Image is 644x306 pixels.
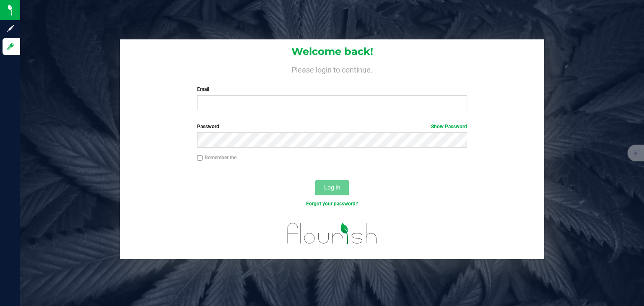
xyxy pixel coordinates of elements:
img: flourish_logo.svg [279,216,385,250]
button: Log In [315,180,349,195]
label: Remember me [197,154,236,161]
a: Show Password [431,124,467,130]
inline-svg: Log in [6,42,15,51]
h4: Please login to continue. [120,64,544,74]
a: Forgot your password? [306,201,358,207]
span: Password [197,124,219,130]
inline-svg: Sign up [6,24,15,33]
input: Remember me [197,155,203,161]
h1: Welcome back! [120,46,544,57]
label: Email [197,86,467,93]
span: Log In [324,184,340,191]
